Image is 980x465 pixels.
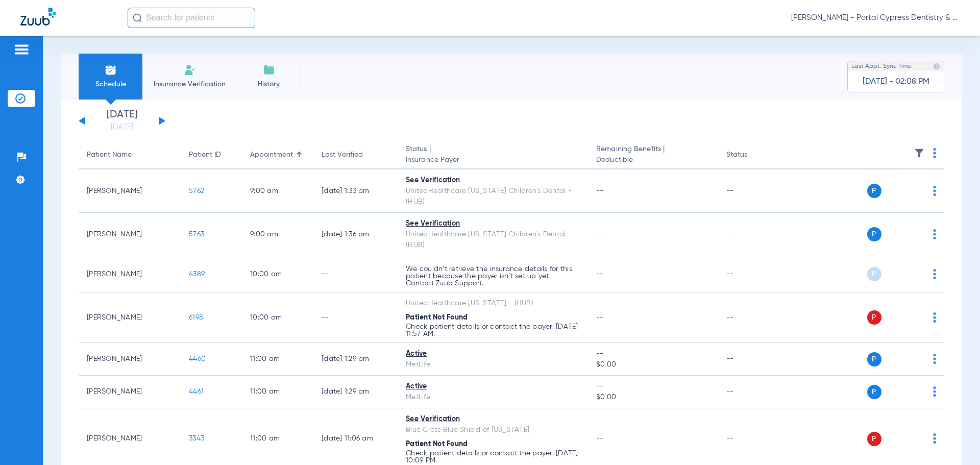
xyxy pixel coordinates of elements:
td: [PERSON_NAME] [79,256,181,292]
td: [DATE] 1:29 PM [313,376,398,408]
img: x.svg [910,386,920,397]
div: See Verification [406,175,580,186]
td: -- [718,169,787,213]
span: 5763 [189,231,204,238]
td: [PERSON_NAME] [79,292,181,343]
img: x.svg [910,354,920,364]
span: 4460 [189,355,206,362]
span: -- [596,435,604,442]
span: -- [596,187,604,194]
span: 6198 [189,314,203,321]
div: Patient ID [189,150,221,160]
div: MetLife [406,359,580,370]
span: -- [596,314,604,321]
p: Check patient details or contact the payer. [DATE] 10:09 PM. [406,450,580,464]
td: -- [718,376,787,408]
td: [PERSON_NAME] [79,376,181,408]
span: $0.00 [596,359,709,370]
img: group-dot-blue.svg [933,312,936,323]
td: [DATE] 1:33 PM [313,169,398,213]
span: 4389 [189,271,205,278]
span: Insurance Payer [406,155,580,165]
div: Active [406,349,580,359]
td: [DATE] 1:36 PM [313,213,398,256]
span: P [867,227,881,241]
td: -- [313,256,398,292]
div: Last Verified [322,150,389,160]
span: Deductible [596,155,709,165]
img: Schedule [105,64,117,76]
td: [PERSON_NAME] [79,343,181,376]
div: Blue Cross Blue Shield of [US_STATE] [406,425,580,435]
th: Remaining Benefits | [588,141,718,169]
div: Appointment [250,150,305,160]
span: P [867,310,881,325]
img: hamburger-icon [13,43,30,56]
td: -- [313,292,398,343]
span: -- [596,381,709,392]
td: 10:00 AM [242,292,313,343]
td: -- [718,292,787,343]
div: Patient Name [87,150,173,160]
span: $0.00 [596,392,709,403]
img: group-dot-blue.svg [933,148,936,158]
span: Last Appt. Sync Time: [851,61,913,71]
td: 9:00 AM [242,169,313,213]
div: Last Verified [322,150,363,160]
img: group-dot-blue.svg [933,229,936,239]
p: Check patient details or contact the payer. [DATE] 11:57 AM. [406,323,580,337]
div: Patient Name [87,150,132,160]
img: group-dot-blue.svg [933,269,936,279]
span: [PERSON_NAME] - Portal Cypress Dentistry & Orthodontics [791,13,960,23]
th: Status [718,141,787,169]
img: group-dot-blue.svg [933,354,936,364]
span: 3343 [189,435,204,442]
img: Search Icon [133,13,142,22]
div: Active [406,381,580,392]
td: -- [718,213,787,256]
span: -- [596,271,604,278]
img: group-dot-blue.svg [933,186,936,196]
td: -- [718,343,787,376]
td: 11:00 AM [242,376,313,408]
iframe: Chat Widget [929,416,980,465]
td: [PERSON_NAME] [79,169,181,213]
img: group-dot-blue.svg [933,386,936,397]
div: Appointment [250,150,293,160]
th: Status | [398,141,588,169]
img: x.svg [910,229,920,239]
img: x.svg [910,433,920,444]
span: P [867,267,881,281]
span: Patient Not Found [406,440,468,448]
span: -- [596,349,709,359]
img: Manual Insurance Verification [184,64,196,76]
span: P [867,352,881,366]
td: -- [718,256,787,292]
span: P [867,432,881,446]
div: See Verification [406,218,580,229]
img: x.svg [910,186,920,196]
li: [DATE] [91,110,153,132]
td: 9:00 AM [242,213,313,256]
img: last sync help info [933,63,940,70]
div: See Verification [406,414,580,425]
td: [PERSON_NAME] [79,213,181,256]
span: Patient Not Found [406,314,468,321]
img: filter.svg [914,148,924,158]
div: UnitedHealthcare [US_STATE] Children's Dental - (HUB) [406,186,580,207]
span: [DATE] - 02:08 PM [863,77,929,87]
p: We couldn’t retrieve the insurance details for this patient because the payer isn’t set up yet. C... [406,265,580,287]
div: UnitedHealthcare [US_STATE] - (HUB) [406,298,580,309]
span: 4461 [189,388,204,395]
a: [DATE] [91,122,153,132]
span: 5762 [189,187,204,194]
span: Insurance Verification [150,79,229,89]
img: x.svg [910,312,920,323]
span: -- [596,231,604,238]
img: History [263,64,275,76]
span: History [244,79,293,89]
span: P [867,385,881,399]
img: x.svg [910,269,920,279]
div: MetLife [406,392,580,403]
